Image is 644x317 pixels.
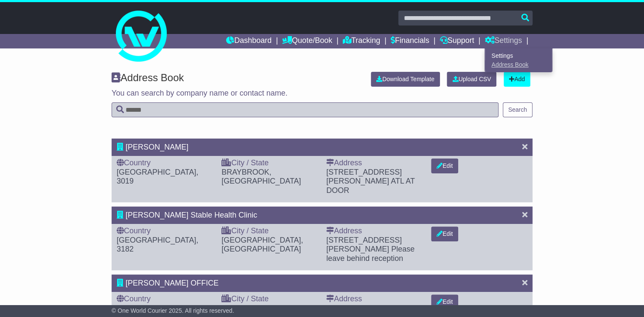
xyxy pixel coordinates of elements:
[391,34,429,48] a: Financials
[484,34,522,48] a: Settings
[112,307,234,314] span: © One World Courier 2025. All rights reserved.
[117,158,213,168] div: Country
[431,294,458,309] button: Edit
[117,168,198,186] span: [GEOGRAPHIC_DATA], 3019
[431,158,458,173] button: Edit
[112,89,532,98] p: You can search by company name or contact name.
[485,60,552,70] a: Address Book
[484,48,552,72] div: Quote/Book
[282,34,332,48] a: Quote/Book
[221,236,303,254] span: [GEOGRAPHIC_DATA], [GEOGRAPHIC_DATA]
[326,177,414,195] span: ATL AT DOOR
[326,158,423,168] div: Address
[126,143,188,151] span: [PERSON_NAME]
[503,102,532,117] button: Search
[117,236,198,254] span: [GEOGRAPHIC_DATA], 3182
[226,34,272,48] a: Dashboard
[326,168,402,186] span: [STREET_ADDRESS][PERSON_NAME]
[371,72,440,87] a: Download Template
[221,158,318,168] div: City / State
[431,226,458,241] button: Edit
[440,34,474,48] a: Support
[126,279,218,287] span: [PERSON_NAME] OFFICE
[326,304,402,312] span: [STREET_ADDRESS]
[326,226,423,236] div: Address
[326,236,402,254] span: [STREET_ADDRESS][PERSON_NAME]
[343,34,380,48] a: Tracking
[221,168,301,186] span: BRAYBROOK, [GEOGRAPHIC_DATA]
[126,211,257,219] span: [PERSON_NAME] Stable Health Clinic
[326,245,414,263] span: Please leave behind reception
[447,72,496,87] a: Upload CSV
[221,294,318,304] div: City / State
[117,294,213,304] div: Country
[107,72,364,87] div: Address Book
[117,226,213,236] div: Country
[221,226,318,236] div: City / State
[326,294,423,304] div: Address
[504,72,530,87] a: Add
[485,51,552,60] a: Settings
